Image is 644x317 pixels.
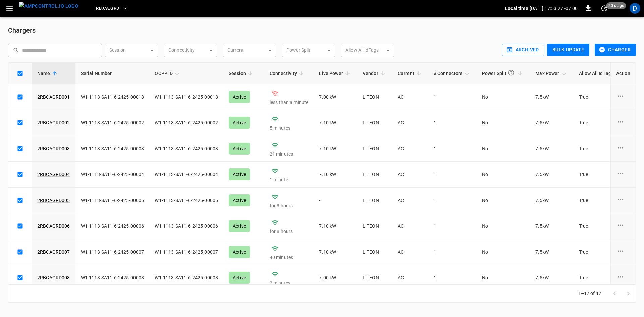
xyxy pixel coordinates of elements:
[357,213,392,239] td: LITEON
[574,188,637,213] td: True
[530,265,573,291] td: 7.5 kW
[75,265,150,291] td: W1-1113-SA11-6-2425-00008
[149,110,223,136] td: W1-1113-SA11-6-2425-00002
[149,213,223,239] td: W1-1113-SA11-6-2425-00006
[149,136,223,162] td: W1-1113-SA11-6-2425-00003
[357,265,392,291] td: LITEON
[530,84,573,110] td: 7.5 kW
[502,44,544,56] button: Archived
[149,239,223,265] td: W1-1113-SA11-6-2425-00007
[616,247,630,257] div: charge point options
[616,92,630,102] div: charge point options
[392,136,428,162] td: AC
[270,280,309,286] p: 2 minutes
[314,188,357,213] td: -
[19,2,78,10] img: ampcontrol.io logo
[37,223,70,229] a: 2RBCAGRD006
[37,249,70,255] a: 2RBCAGRD007
[477,110,530,136] td: No
[37,145,70,152] a: 2RBCAGRD003
[75,110,150,136] td: W1-1113-SA11-6-2425-00002
[392,84,428,110] td: AC
[530,5,578,12] p: [DATE] 17:53:27 -07:00
[574,265,637,291] td: True
[530,162,573,188] td: 7.5 kW
[229,220,250,232] div: Active
[392,188,428,213] td: AC
[595,44,636,56] button: Charger
[392,239,428,265] td: AC
[314,110,357,136] td: 7.10 kW
[155,69,181,77] span: OCPP ID
[357,239,392,265] td: LITEON
[477,136,530,162] td: No
[392,265,428,291] td: AC
[75,63,150,84] th: Serial Number
[530,239,573,265] td: 7.5 kW
[477,239,530,265] td: No
[357,188,392,213] td: LITEON
[428,265,477,291] td: 1
[357,136,392,162] td: LITEON
[477,265,530,291] td: No
[616,273,630,283] div: charge point options
[428,110,477,136] td: 1
[75,136,150,162] td: W1-1113-SA11-6-2425-00003
[530,136,573,162] td: 7.5 kW
[574,239,637,265] td: True
[93,2,130,15] button: RB.CA.GRD
[606,2,626,9] span: 20 s ago
[314,213,357,239] td: 7.10 kW
[229,168,250,180] div: Active
[530,213,573,239] td: 7.5 kW
[547,44,589,56] button: Bulk update
[434,69,471,77] span: # Connectors
[270,151,309,157] p: 21 minutes
[535,69,568,77] span: Max Power
[392,110,428,136] td: AC
[270,228,309,235] p: for 8 hours
[270,254,309,261] p: 40 minutes
[270,99,309,106] p: less than a minute
[149,84,223,110] td: W1-1113-SA11-6-2425-00018
[229,117,250,129] div: Active
[8,25,636,36] h6: Chargers
[357,84,392,110] td: LITEON
[270,125,309,131] p: 5 minutes
[574,213,637,239] td: True
[229,246,250,258] div: Active
[610,63,636,84] th: Action
[229,194,250,206] div: Active
[428,213,477,239] td: 1
[357,110,392,136] td: LITEON
[505,5,528,12] p: Local time
[616,169,630,179] div: charge point options
[477,188,530,213] td: No
[616,221,630,231] div: charge point options
[75,162,150,188] td: W1-1113-SA11-6-2425-00004
[314,162,357,188] td: 7.10 kW
[75,188,150,213] td: W1-1113-SA11-6-2425-00005
[392,162,428,188] td: AC
[75,84,150,110] td: W1-1113-SA11-6-2425-00018
[270,202,309,209] p: for 8 hours
[574,136,637,162] td: True
[477,213,530,239] td: No
[149,162,223,188] td: W1-1113-SA11-6-2425-00004
[314,136,357,162] td: 7.10 kW
[363,69,387,77] span: Vendor
[37,94,70,100] a: 2RBCAGRD001
[574,84,637,110] td: True
[530,110,573,136] td: 7.5 kW
[616,144,630,154] div: charge point options
[37,171,70,178] a: 2RBCAGRD004
[314,239,357,265] td: 7.10 kW
[96,5,119,12] span: RB.CA.GRD
[574,162,637,188] td: True
[75,239,150,265] td: W1-1113-SA11-6-2425-00007
[149,188,223,213] td: W1-1113-SA11-6-2425-00005
[599,3,610,14] button: set refresh interval
[314,265,357,291] td: 7.00 kW
[578,290,602,297] p: 1–17 of 17
[37,119,70,126] a: 2RBCAGRD002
